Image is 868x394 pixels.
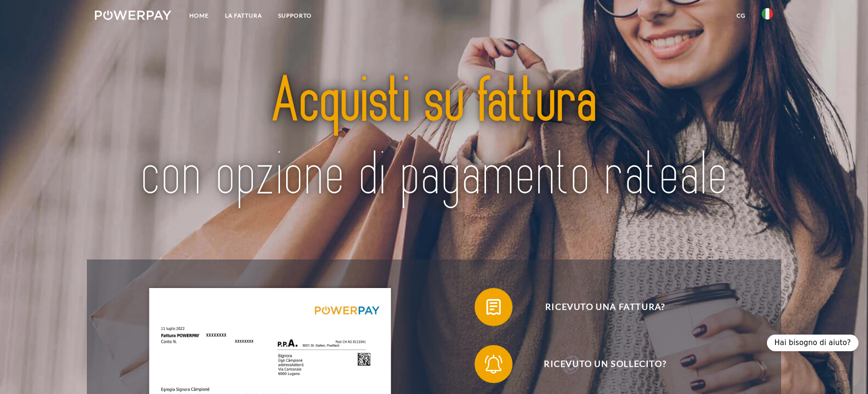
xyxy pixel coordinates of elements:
[475,345,721,383] button: Ricevuto un sollecito?
[489,345,721,383] span: Ricevuto un sollecito?
[767,335,859,351] div: Hai bisogno di aiuto?
[181,7,217,24] a: Home
[482,295,505,319] img: qb_bill.svg
[217,7,270,24] a: LA FATTURA
[128,39,739,239] img: title-powerpay_it.svg
[270,7,320,24] a: Supporto
[830,356,860,386] iframe: Pulsante per aprire la finestra di messaggistica
[95,10,171,20] img: logo-powerpay-white.svg
[482,352,505,376] img: qb_bell.svg
[489,288,721,326] span: Ricevuto una fattura?
[762,8,773,19] img: it
[475,288,721,326] button: Ricevuto una fattura?
[728,7,754,24] a: CG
